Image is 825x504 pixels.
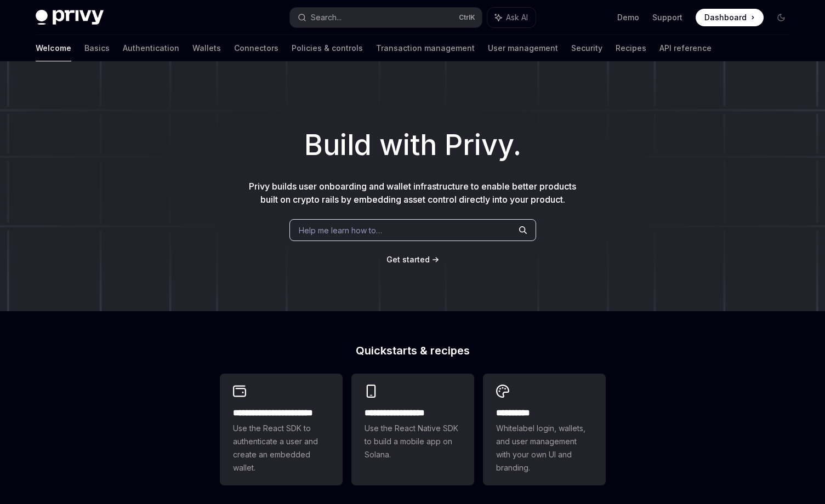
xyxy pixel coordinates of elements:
a: **** **** **** ***Use the React Native SDK to build a mobile app on Solana. [351,374,474,485]
span: Use the React SDK to authenticate a user and create an embedded wallet. [233,422,329,474]
span: Dashboard [704,12,747,23]
a: API reference [659,35,712,61]
button: Toggle dark mode [772,9,790,26]
a: Policies & controls [292,35,363,61]
a: Transaction management [376,35,475,61]
a: Basics [84,35,110,61]
a: Authentication [123,35,179,61]
span: Use the React Native SDK to build a mobile app on Solana. [365,422,461,461]
span: Ctrl K [459,13,475,22]
span: Get started [386,255,430,264]
a: Welcome [36,35,71,61]
a: Dashboard [696,9,764,26]
span: Whitelabel login, wallets, and user management with your own UI and branding. [496,422,593,474]
div: Search... [311,11,342,24]
a: Support [652,12,682,23]
a: Demo [617,12,639,23]
a: Get started [386,254,430,265]
a: Security [571,35,602,61]
a: **** *****Whitelabel login, wallets, and user management with your own UI and branding. [483,374,606,485]
img: dark logo [36,10,104,25]
span: Privy builds user onboarding and wallet infrastructure to enable better products built on crypto ... [249,181,576,205]
a: User management [488,35,558,61]
button: Search...CtrlK [290,8,482,27]
a: Connectors [234,35,278,61]
a: Recipes [616,35,646,61]
h2: Quickstarts & recipes [220,345,606,356]
h1: Build with Privy. [18,124,807,167]
button: Ask AI [487,8,536,27]
span: Help me learn how to… [299,225,382,236]
span: Ask AI [506,12,528,23]
a: Wallets [192,35,221,61]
